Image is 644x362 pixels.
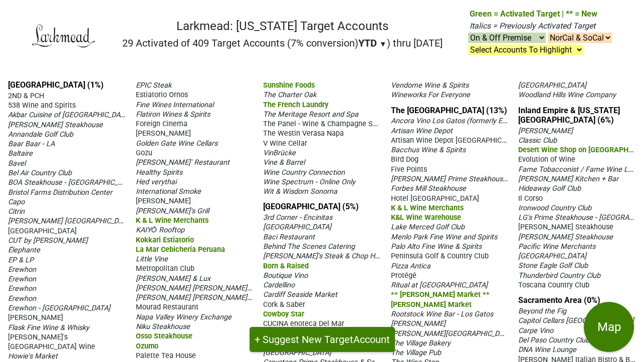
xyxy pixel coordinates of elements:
[391,127,453,135] span: Artisan Wine Depot
[136,129,191,138] span: [PERSON_NAME]
[32,25,95,47] img: Larkmead
[518,204,591,212] span: Ironwood Country Club
[518,175,618,183] span: [PERSON_NAME] Kitchen + Bar
[518,184,581,193] span: Hideaway Golf Club
[518,242,595,251] span: Pacific Wine Merchants
[391,165,427,174] span: Five Points
[391,242,482,251] span: Palo Alto Fine Wine & Spirits
[518,295,600,305] a: Sacramento Area (0%)
[518,307,566,315] span: Beyond the Fig
[518,345,576,354] span: DNA Wine Lounge
[518,271,600,280] span: Thunderbird Country Club
[470,21,595,31] span: Italics = Previously Activated Target
[136,187,201,196] span: International Smoke
[263,178,355,186] span: Wine Spectrum - Online Only
[518,136,557,145] span: Classic Club
[8,80,104,90] a: [GEOGRAPHIC_DATA] (1%)
[8,313,63,322] span: [PERSON_NAME]
[136,158,230,167] span: [PERSON_NAME]' Restaurant
[8,294,36,303] span: Erewhon
[136,81,171,90] span: EPIC Steak
[8,169,72,177] span: Bel Air Country Club
[391,252,489,260] span: Peninsula Golf & Country Club
[263,319,344,328] span: CUCINA enoteca Del Mar
[136,342,158,350] span: Ozumo
[391,290,490,299] span: ** [PERSON_NAME] Market **
[518,91,616,99] span: Woodland Hills Wine Company
[263,101,328,109] span: The French Laundry
[391,328,514,338] span: [PERSON_NAME][GEOGRAPHIC_DATA]
[263,251,390,260] span: [PERSON_NAME]'s Steak & Chop House
[391,300,472,309] span: [PERSON_NAME] Market
[470,9,597,19] span: Green = Activated Target | ** = New
[391,281,488,289] span: Ritual at [GEOGRAPHIC_DATA]
[8,352,58,360] span: Howie's Market
[8,198,25,206] span: Capo
[518,316,634,325] span: Capitol Cellars [GEOGRAPHIC_DATA]
[391,262,431,270] span: Pizza Antica
[263,281,295,289] span: Cardellino
[122,37,443,49] h2: 29 Activated of 409 Target Accounts (7% conversion) ) thru [DATE]
[136,264,194,273] span: Metropolitan Club
[136,245,225,254] span: La Mar Cebichería Peruana
[353,333,390,345] span: Account
[136,168,182,177] span: Healthy Spirits
[518,106,620,125] a: Inland Empire & [US_STATE][GEOGRAPHIC_DATA] (6%)
[136,303,198,311] span: Mourad Restaurant
[391,204,464,212] span: K & L Wine Merchants
[8,323,89,332] span: Flask Fine Wine & Whisky
[8,140,55,148] span: Baar Baar - LA
[136,101,213,109] span: Fine Wines International
[263,242,355,251] span: Behind The Scenes Catering
[518,81,586,90] span: [GEOGRAPHIC_DATA]
[136,91,188,99] span: Estiatorio Ornos
[584,302,634,352] button: Map
[136,178,176,186] span: Hed verythai
[263,290,337,299] span: Cardiff Seaside Market
[136,226,184,234] span: KAIYŌ Rooftop
[263,168,345,177] span: Wine Country Connection
[8,130,73,139] span: Annandale Golf Club
[518,326,553,335] span: Carpe Vino
[136,255,168,263] span: Little Vine
[263,119,416,128] span: The Panel - Wine & Champagne Shop (& Clubs)
[391,213,461,222] span: K&L Wine Warehouse
[391,106,507,115] a: The [GEOGRAPHIC_DATA] (13%)
[8,342,95,351] span: [GEOGRAPHIC_DATA] Wine
[391,319,446,328] span: [PERSON_NAME]
[8,304,110,312] span: Erewhon - [GEOGRAPHIC_DATA]
[263,81,315,90] span: Sunshine Foods
[358,37,377,49] span: YTD
[263,202,359,211] a: [GEOGRAPHIC_DATA] (5%)
[518,223,613,231] span: [PERSON_NAME] Steakhouse
[391,146,466,154] span: Bacchus Wine & Spirits
[8,236,88,245] span: CUT by [PERSON_NAME]
[136,283,293,292] span: [PERSON_NAME] [PERSON_NAME] Mare E Monti
[136,207,209,215] span: [PERSON_NAME]'s Grill
[518,261,588,270] span: Stone Eagle Golf Club
[8,110,130,119] span: Akbar Cuisine of [GEOGRAPHIC_DATA]
[136,332,192,340] span: Osso Steakhouse
[391,271,416,280] span: Protégé
[136,274,210,283] span: [PERSON_NAME] & Lux
[8,101,76,110] span: 538 Wine and Spirits
[391,135,524,145] span: Artisan Wine Depot [GEOGRAPHIC_DATA]
[518,194,543,203] span: Il Corso
[518,281,589,289] span: Toscana Country Club
[8,284,36,293] span: Erewhon
[263,213,332,222] span: 3rd Corner - Encinitas
[8,159,26,168] span: Bavel
[263,300,305,309] span: Cork & Saber
[136,216,208,225] span: K & L Wine Merchants
[263,233,315,241] span: Baci Restaurant
[8,177,191,187] span: BOA Steakhouse - [GEOGRAPHIC_DATA][PERSON_NAME]
[8,275,36,283] span: Erewhon
[136,292,285,302] span: [PERSON_NAME] [PERSON_NAME] Restaurant
[8,216,133,225] span: [PERSON_NAME] [GEOGRAPHIC_DATA]
[518,252,586,260] span: [GEOGRAPHIC_DATA]​
[136,313,232,321] span: Napa Valley Winery Exchange
[518,127,573,135] span: [PERSON_NAME]
[391,91,470,99] span: Wineworks For Everyone
[136,322,190,331] span: Niku Steakhouse
[136,120,187,128] span: Foreign Cinema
